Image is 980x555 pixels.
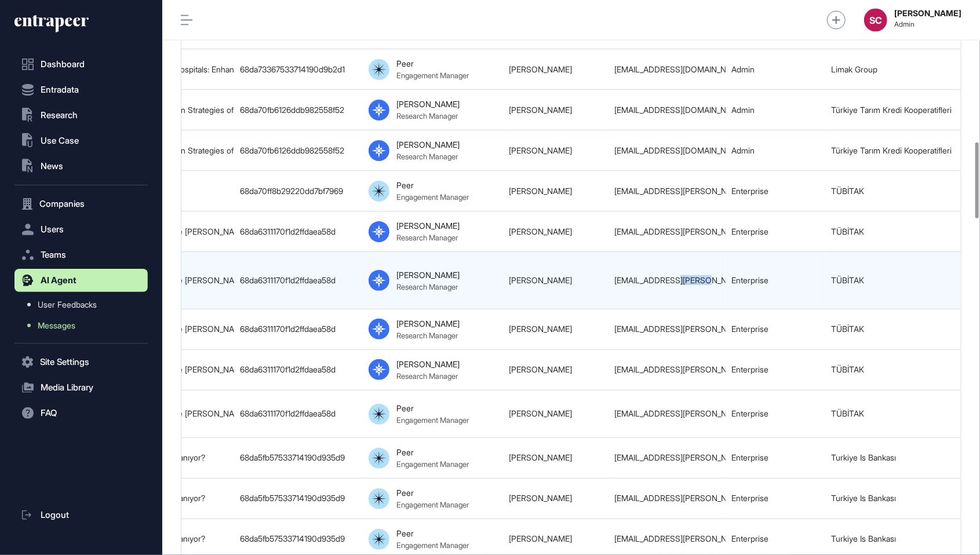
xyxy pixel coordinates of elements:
[614,324,720,334] div: [EMAIL_ADDRESS][PERSON_NAME][DOMAIN_NAME]
[614,187,720,196] div: [EMAIL_ADDRESS][PERSON_NAME][DOMAIN_NAME]
[240,453,357,462] div: 68da5fb57533714190d935d9
[240,105,357,115] div: 68da70fb6126ddb982558f52
[396,403,414,413] div: Peer
[396,99,460,109] div: [PERSON_NAME]
[14,269,148,292] button: AI Agent
[396,59,414,68] div: Peer
[396,488,414,498] div: Peer
[396,152,458,161] div: Research Manager
[894,20,961,28] span: Admin
[831,408,864,418] a: TÜBİTAK
[396,415,469,425] div: Engagement Manager
[14,503,148,527] a: Logout
[240,494,357,503] div: 68da5fb57533714190d935d9
[731,187,819,196] div: Enterprise
[831,364,864,374] a: TÜBİTAK
[509,145,572,155] a: [PERSON_NAME]
[41,60,85,69] span: Dashboard
[831,452,896,462] a: Turkiye Is Bankası
[614,534,720,543] div: [EMAIL_ADDRESS][PERSON_NAME][DOMAIN_NAME]
[14,350,148,374] button: Site Settings
[41,408,57,418] span: FAQ
[509,64,572,74] a: [PERSON_NAME]
[396,528,414,538] div: Peer
[831,324,864,334] a: TÜBİTAK
[509,186,572,196] a: [PERSON_NAME]
[731,65,819,74] div: Admin
[731,146,819,155] div: Admin
[396,71,469,80] div: Engagement Manager
[396,447,414,457] div: Peer
[509,452,572,462] a: [PERSON_NAME]
[614,227,720,236] div: [EMAIL_ADDRESS][PERSON_NAME][DOMAIN_NAME]
[614,65,720,74] div: [EMAIL_ADDRESS][DOMAIN_NAME]
[396,500,469,509] div: Engagement Manager
[38,300,97,309] span: User Feedbacks
[14,218,148,241] button: Users
[14,401,148,425] button: FAQ
[14,129,148,152] button: Use Case
[240,276,357,285] div: 68da6311170f1d2ffdaea58d
[731,494,819,503] div: Enterprise
[240,409,357,418] div: 68da6311170f1d2ffdaea58d
[396,541,469,550] div: Engagement Manager
[41,276,76,285] span: AI Agent
[14,53,148,76] a: Dashboard
[864,9,887,32] div: SC
[41,136,79,145] span: Use Case
[509,324,572,334] a: [PERSON_NAME]
[14,104,148,127] button: Research
[614,276,720,285] div: [EMAIL_ADDRESS][PERSON_NAME][DOMAIN_NAME]
[509,408,572,418] a: [PERSON_NAME]
[509,275,572,285] a: [PERSON_NAME]
[41,250,66,260] span: Teams
[20,315,148,336] a: Messages
[396,180,414,190] div: Peer
[240,187,357,196] div: 68da70ff8b29220dd7bf7969
[894,9,961,18] strong: [PERSON_NAME]
[731,324,819,334] div: Enterprise
[509,105,572,115] a: [PERSON_NAME]
[731,227,819,236] div: Enterprise
[831,275,864,285] a: TÜBİTAK
[396,331,458,340] div: Research Manager
[396,359,460,369] div: [PERSON_NAME]
[240,324,357,334] div: 68da6311170f1d2ffdaea58d
[614,365,720,374] div: [EMAIL_ADDRESS][PERSON_NAME][DOMAIN_NAME]
[831,64,877,74] a: Limak Group
[731,534,819,543] div: Enterprise
[240,534,357,543] div: 68da5fb57533714190d935d9
[14,78,148,101] button: Entradata
[731,409,819,418] div: Enterprise
[831,227,864,236] a: TÜBİTAK
[240,365,357,374] div: 68da6311170f1d2ffdaea58d
[731,276,819,285] div: Enterprise
[396,111,458,121] div: Research Manager
[396,459,469,469] div: Engagement Manager
[14,155,148,178] button: News
[731,365,819,374] div: Enterprise
[509,364,572,374] a: [PERSON_NAME]
[20,294,148,315] a: User Feedbacks
[831,186,864,196] a: TÜBİTAK
[614,409,720,418] div: [EMAIL_ADDRESS][PERSON_NAME][DOMAIN_NAME]
[831,493,896,503] a: Turkiye Is Bankası
[41,225,64,234] span: Users
[396,192,469,202] div: Engagement Manager
[614,146,720,155] div: [EMAIL_ADDRESS][DOMAIN_NAME]
[240,146,357,155] div: 68da70fb6126ddb982558f52
[509,534,572,543] a: [PERSON_NAME]
[41,85,79,94] span: Entradata
[396,371,458,381] div: Research Manager
[614,105,720,115] div: [EMAIL_ADDRESS][DOMAIN_NAME]
[396,319,460,328] div: [PERSON_NAME]
[509,227,572,236] a: [PERSON_NAME]
[240,227,357,236] div: 68da6311170f1d2ffdaea58d
[396,270,460,280] div: [PERSON_NAME]
[831,534,896,543] a: Turkiye Is Bankası
[396,282,458,291] div: Research Manager
[41,383,93,392] span: Media Library
[396,233,458,242] div: Research Manager
[39,199,85,209] span: Companies
[614,494,720,503] div: [EMAIL_ADDRESS][PERSON_NAME][DOMAIN_NAME]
